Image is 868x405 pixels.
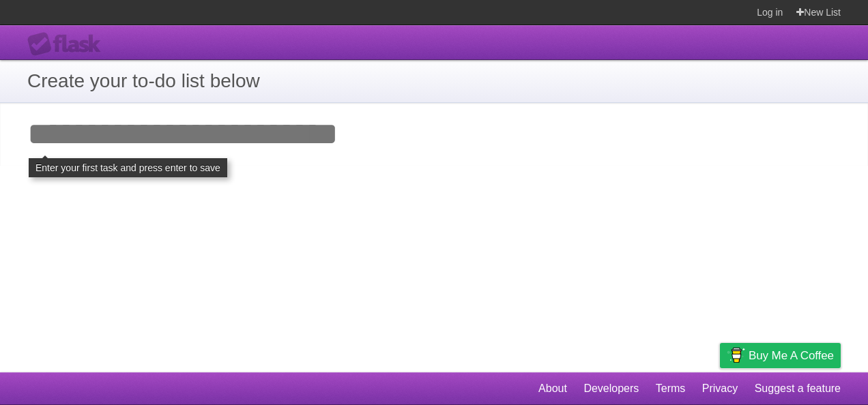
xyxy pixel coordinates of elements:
[720,343,841,368] a: Buy me a coffee
[538,376,567,402] a: About
[27,32,109,57] div: Flask
[702,376,738,402] a: Privacy
[749,344,834,367] span: Buy me a coffee
[583,376,639,402] a: Developers
[656,376,686,402] a: Terms
[755,376,841,402] a: Suggest a feature
[27,67,841,95] h1: Create your to-do list below
[727,344,745,367] img: Buy me a coffee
